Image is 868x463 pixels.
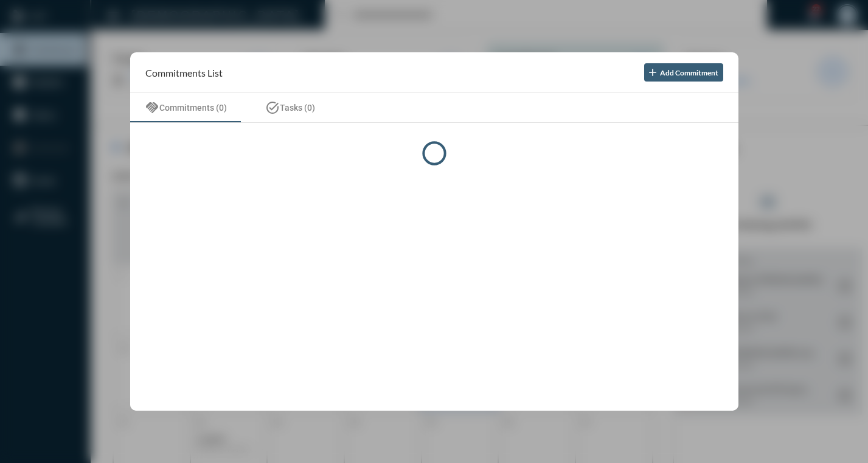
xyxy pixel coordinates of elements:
mat-icon: add [647,66,659,78]
span: Tasks (0) [280,103,315,113]
mat-icon: handshake [145,100,159,115]
h2: Commitments List [145,67,223,78]
mat-icon: task_alt [265,100,280,115]
span: Commitments (0) [159,103,227,113]
button: Add Commitment [644,63,723,82]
